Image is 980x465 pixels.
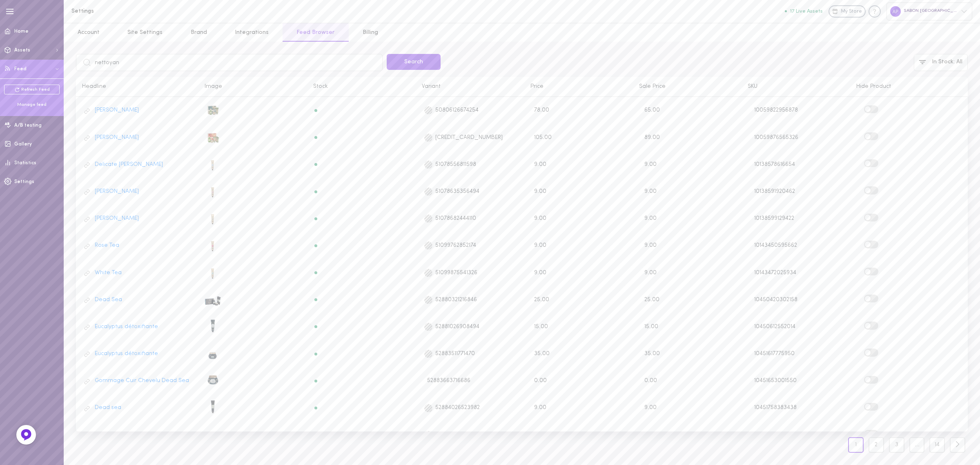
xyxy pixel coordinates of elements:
[846,437,866,453] a: 1
[644,324,658,330] span: 15.00
[14,179,34,184] span: Settings
[644,215,657,221] span: 9.00
[644,188,657,194] span: 9.00
[221,23,283,42] a: Integrations
[424,431,432,439] span: Dead sea
[754,188,795,194] span: 10138591920462
[754,242,797,248] span: 10143450595662
[909,437,925,453] a: ...
[424,188,432,196] span: Green Rose
[829,5,866,18] a: My Store
[95,107,139,114] a: [PERSON_NAME]
[435,107,479,114] span: 50806126674254
[534,161,546,168] span: 9.00
[754,324,795,330] span: 10450612552014
[349,23,392,42] a: Billing
[534,188,546,194] span: 9.00
[95,188,139,195] a: [PERSON_NAME]
[524,83,633,90] div: Price
[435,296,477,304] span: 52880321216846
[869,5,881,18] div: Knowledge center
[435,350,475,358] span: 52883511771470
[95,350,158,358] a: Eucalyptus détoxifiante
[633,83,742,90] div: Sale Price
[114,23,176,42] a: Site Settings
[435,161,476,168] span: 51078556811598
[95,404,121,411] a: Dead sea
[14,29,29,34] span: Home
[14,48,30,53] span: Assets
[534,134,552,141] span: 105.00
[534,378,547,384] span: 0.00
[929,437,945,453] a: 14
[914,54,968,71] button: In Stock: All
[435,134,503,141] span: [CREDIT_CARD_NUMBER]
[424,161,432,169] span: Delicate Jasmine
[4,102,60,108] div: Manage feed
[424,296,432,304] span: Dead Sea
[283,23,348,42] a: Feed Browser
[644,134,660,141] span: 89.00
[889,437,904,453] a: 3
[424,106,432,114] span: Olive Bliss
[307,83,416,90] div: Stock
[14,142,32,147] span: Gallery
[644,378,657,384] span: 0.00
[644,351,660,357] span: 35.00
[64,23,114,42] a: Account
[95,242,119,249] a: Rose Tea
[754,107,798,113] span: 10059822956878
[95,269,122,277] a: White Tea
[14,67,27,72] span: Feed
[754,215,794,221] span: 10138599129422
[754,270,796,276] span: 10143472025934
[76,83,198,90] div: Headline
[95,215,139,222] a: [PERSON_NAME]
[387,54,441,70] button: Search
[424,350,432,358] span: Eucalyptus détoxifiante
[534,324,548,330] span: 15.00
[644,297,659,303] span: 25.00
[71,8,206,14] h1: Settings
[886,2,972,20] div: SABON [GEOGRAPHIC_DATA]
[785,9,829,14] a: 17 Live Assets
[742,83,850,90] div: SKU
[848,437,864,453] a: 1
[177,23,221,42] a: Brand
[95,431,121,439] a: Dead sea
[644,270,657,276] span: 9.00
[424,241,432,250] span: Rose Tea
[534,270,546,276] span: 9.00
[534,297,549,303] span: 25.00
[435,242,476,249] span: 51099762852174
[424,215,432,223] span: Patchouli Lavender Vanilla
[95,296,122,304] a: Dead Sea
[95,323,158,331] a: Eucalyptus détoxifiante
[95,377,189,385] a: Gommage Cuir Chevelu Dead Sea
[14,161,36,165] span: Statistics
[427,377,470,385] span: 52883663716686
[850,83,959,90] div: Hide Product
[76,54,383,71] input: Search
[435,404,480,411] span: 52884026523982
[14,123,42,128] span: A/B testing
[435,215,476,222] span: 51078682444110
[435,269,477,277] span: 51099875541326
[754,351,795,357] span: 10451617775950
[95,134,139,141] a: [PERSON_NAME]
[416,83,524,90] div: Variant
[754,378,797,384] span: 10451653001550
[866,437,886,453] a: 2
[534,215,546,221] span: 9.00
[198,83,307,90] div: Image
[644,107,660,113] span: 65.00
[785,9,823,14] button: 17 Live Assets
[754,161,795,168] span: 10138578616654
[754,405,797,411] span: 10451758383438
[754,134,798,141] span: 10059876565326
[20,429,32,441] img: Feedback Button
[534,242,546,248] span: 9.00
[534,107,549,113] span: 78.00
[644,242,657,248] span: 9.00
[534,351,550,357] span: 35.00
